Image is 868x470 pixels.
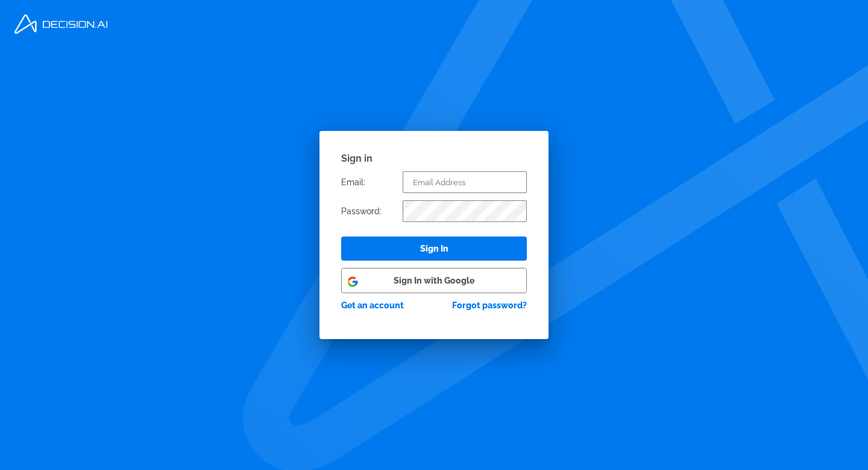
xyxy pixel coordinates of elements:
p: Get an account [341,300,404,310]
p: Forgot password? [452,300,527,310]
button: Sign In [341,237,527,261]
p: Email: [341,177,365,187]
input: Email Address [403,171,527,193]
h3: Sign in [341,153,527,164]
p: Password: [341,206,382,216]
button: Sign In with Google [341,268,527,293]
